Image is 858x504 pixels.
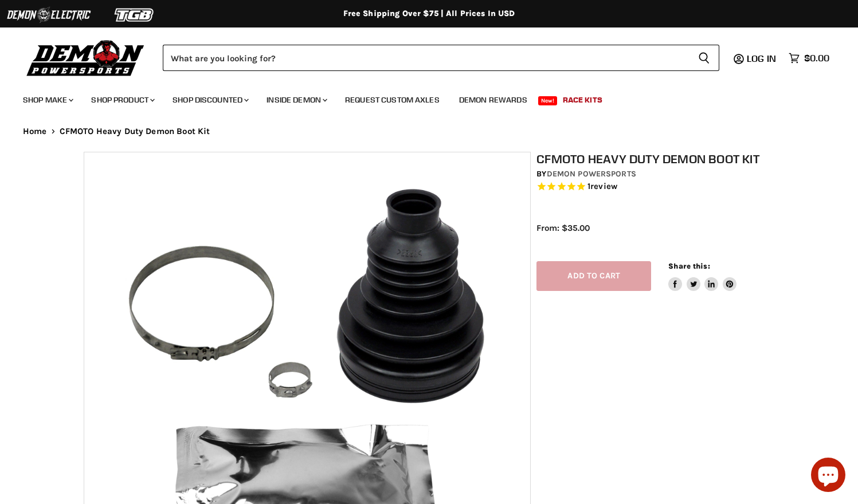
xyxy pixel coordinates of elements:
a: Request Custom Axles [336,88,448,112]
inbox-online-store-chat: Shopify online store chat [808,458,849,495]
img: Demon Powersports [23,37,148,78]
span: Rated 5.0 out of 5 stars 1 reviews [536,181,780,193]
span: Share this: [668,262,710,270]
a: Demon Powersports [547,169,636,179]
span: Log in [747,53,776,64]
span: 1 reviews [587,181,617,191]
h1: CFMOTO Heavy Duty Demon Boot Kit [536,152,780,166]
a: Home [23,127,47,136]
img: Demon Electric Logo 2 [6,4,92,26]
button: Search [689,45,719,71]
input: Search [163,45,689,71]
form: Product [163,45,719,71]
ul: Main menu [14,84,826,112]
aside: Share this: [668,261,736,292]
a: Shop Product [83,88,162,112]
img: TGB Logo 2 [92,4,178,26]
span: From: $35.00 [536,223,590,233]
a: Inside Demon [258,88,334,112]
a: Shop Discounted [164,88,256,112]
span: CFMOTO Heavy Duty Demon Boot Kit [60,127,210,136]
span: review [590,181,617,191]
a: Shop Make [14,88,80,112]
a: Race Kits [554,88,611,112]
span: $0.00 [804,53,829,64]
div: by [536,168,780,180]
span: New! [538,96,558,105]
a: $0.00 [783,50,835,66]
a: Demon Rewards [450,88,536,112]
a: Log in [742,53,783,64]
